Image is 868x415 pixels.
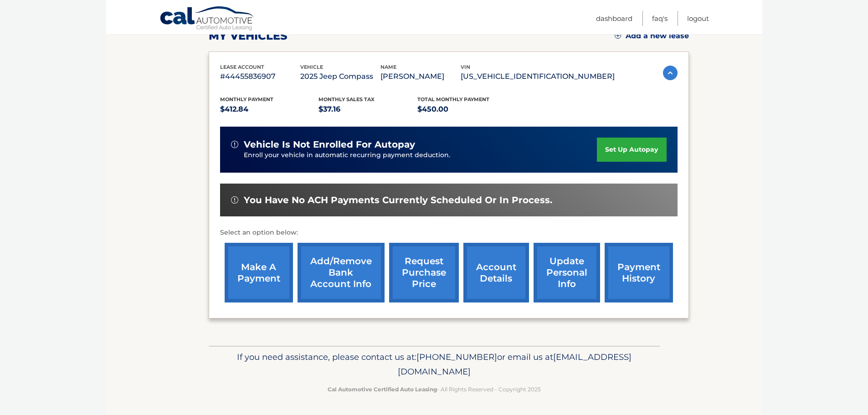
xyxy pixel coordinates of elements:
a: Dashboard [596,11,632,26]
span: Total Monthly Payment [417,96,489,102]
p: [US_VEHICLE_IDENTIFICATION_NUMBER] [461,70,615,83]
a: Add a new lease [615,31,689,41]
a: Add/Remove bank account info [298,243,385,302]
span: name [380,64,396,70]
p: $37.16 [318,103,417,116]
span: [PHONE_NUMBER] [416,352,497,362]
h2: my vehicles [209,29,288,43]
p: $412.84 [220,103,319,116]
a: set up autopay [597,138,666,162]
span: vehicle [300,64,323,70]
span: [EMAIL_ADDRESS][DOMAIN_NAME] [398,352,632,377]
span: vehicle is not enrolled for autopay [244,139,415,150]
a: Logout [687,11,709,26]
span: You have no ACH payments currently scheduled or in process. [244,195,552,206]
span: Monthly sales Tax [318,96,375,102]
a: Cal Automotive [159,6,255,32]
p: [PERSON_NAME] [380,70,461,83]
a: make a payment [225,243,293,302]
img: alert-white.svg [231,141,238,148]
a: update personal info [534,243,600,302]
p: 2025 Jeep Compass [300,70,380,83]
img: add.svg [615,32,621,39]
a: payment history [605,243,673,302]
img: accordion-active.svg [663,66,678,80]
a: request purchase price [389,243,459,302]
img: alert-white.svg [231,196,238,204]
strong: Cal Automotive Certified Auto Leasing [328,386,437,393]
p: $450.00 [417,103,516,116]
p: Enroll your vehicle in automatic recurring payment deduction. [244,150,597,160]
span: vin [461,64,470,70]
a: FAQ's [652,11,668,26]
p: Select an option below: [220,227,678,238]
span: Monthly Payment [220,96,273,102]
p: If you need assistance, please contact us at: or email us at [215,350,654,379]
p: - All Rights Reserved - Copyright 2025 [215,384,654,394]
span: lease account [220,64,264,70]
p: #44455836907 [220,70,300,83]
a: account details [463,243,529,302]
